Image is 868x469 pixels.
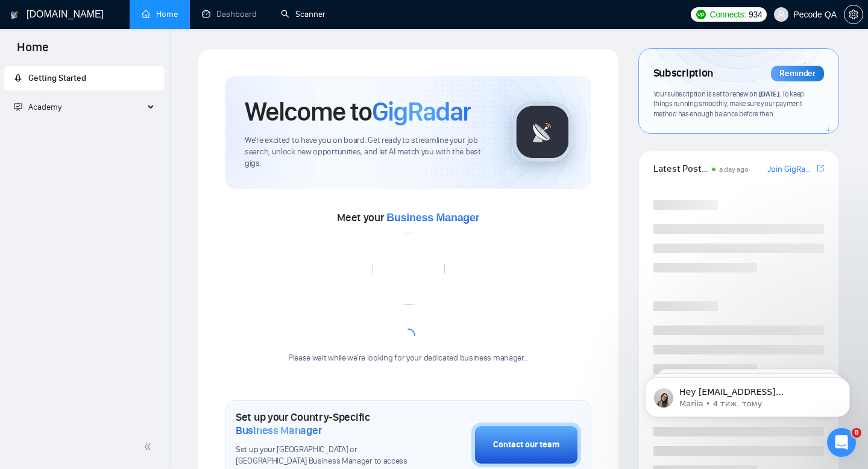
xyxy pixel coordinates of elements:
span: rocket [14,74,22,82]
a: homeHome [142,9,178,19]
span: 8 [852,428,861,438]
span: Home [7,39,58,64]
span: double-left [143,441,156,453]
li: Getting Started [4,66,164,90]
h1: Set up your Country-Specific [236,411,411,437]
img: logo [10,5,19,25]
img: upwork-logo.png [696,10,706,19]
span: Latest Posts from the GigRadar Community [653,161,708,176]
span: [DATE] [759,89,779,98]
span: loading [401,329,415,343]
img: gigradar-logo.png [512,102,573,162]
a: export [817,163,824,174]
span: We're excited to have you on board. Get ready to streamline your job search, unlock new opportuni... [245,135,492,169]
div: Please wait while we're looking for your dedicated business manager... [281,353,536,364]
iframe: Intercom notifications повідомлення [627,352,868,436]
span: setting [844,10,863,19]
a: dashboardDashboard [202,9,257,19]
span: Business Manager [236,424,322,437]
span: Hey [EMAIL_ADDRESS][DOMAIN_NAME], Looks like your Upwork agency Pecode ran out of connects. We re... [52,35,207,200]
span: Meet your [337,211,479,224]
a: setting [844,10,863,19]
span: Getting Started [28,73,86,83]
span: Connects: [710,8,746,21]
span: Business Manager [386,212,479,224]
span: a day ago [719,165,749,174]
button: setting [844,5,863,24]
h1: Welcome to [245,95,471,128]
span: user [777,10,785,19]
div: Reminder [771,66,824,81]
span: Your subscription is set to renew on . To keep things running smoothly, make sure your payment me... [653,89,804,118]
span: GigRadar [372,95,471,128]
img: error [373,233,445,305]
a: Join GigRadar Slack Community [767,163,814,176]
span: Academy [14,102,61,112]
span: fund-projection-screen [14,102,22,111]
span: Academy [28,102,61,112]
p: Message from Mariia, sent 4 тиж. тому [52,46,208,57]
span: export [817,163,824,173]
span: Subscription [653,63,713,84]
span: 934 [749,8,762,21]
iframe: Intercom live chat [827,428,856,457]
button: Contact our team [471,423,581,467]
div: Contact our team [493,438,559,452]
a: searchScanner [281,9,325,19]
